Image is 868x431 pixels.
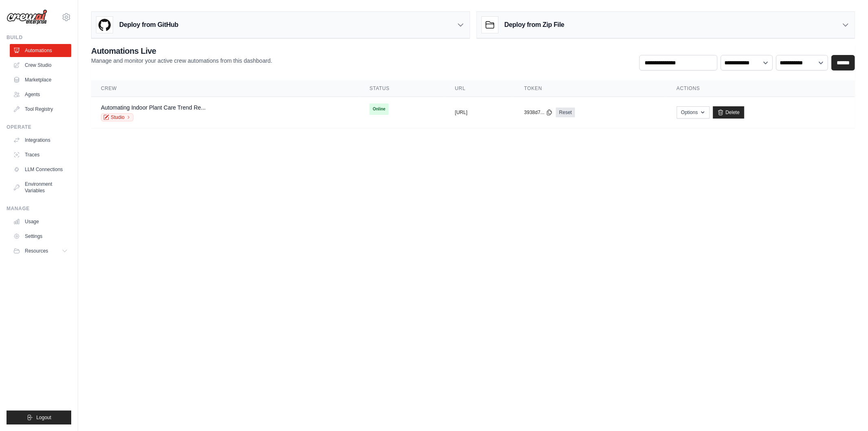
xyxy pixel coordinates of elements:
[370,103,389,115] span: Online
[96,17,113,33] img: GitHub Logo
[7,9,47,25] img: Logo
[91,57,272,65] p: Manage and monitor your active crew automations from this dashboard.
[667,80,855,97] th: Actions
[10,134,71,147] a: Integrations
[91,80,360,97] th: Crew
[25,248,48,254] span: Resources
[10,148,71,161] a: Traces
[10,59,71,72] a: Crew Studio
[10,215,71,228] a: Usage
[524,109,553,116] button: 3938d7...
[10,88,71,101] a: Agents
[445,80,514,97] th: URL
[91,45,272,57] h2: Automations Live
[677,106,710,119] button: Options
[10,178,71,197] a: Environment Variables
[7,411,71,424] button: Logout
[713,106,744,119] a: Delete
[7,205,71,212] div: Manage
[10,73,71,86] a: Marketplace
[360,80,445,97] th: Status
[505,20,564,30] h3: Deploy from Zip File
[10,244,71,257] button: Resources
[10,44,71,57] a: Automations
[10,103,71,116] a: Tool Registry
[101,104,206,111] a: Automating Indoor Plant Care Trend Re...
[7,124,71,130] div: Operate
[7,34,71,41] div: Build
[556,108,575,117] a: Reset
[119,20,178,30] h3: Deploy from GitHub
[514,80,667,97] th: Token
[36,414,51,421] span: Logout
[101,113,133,121] a: Studio
[10,230,71,243] a: Settings
[10,163,71,176] a: LLM Connections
